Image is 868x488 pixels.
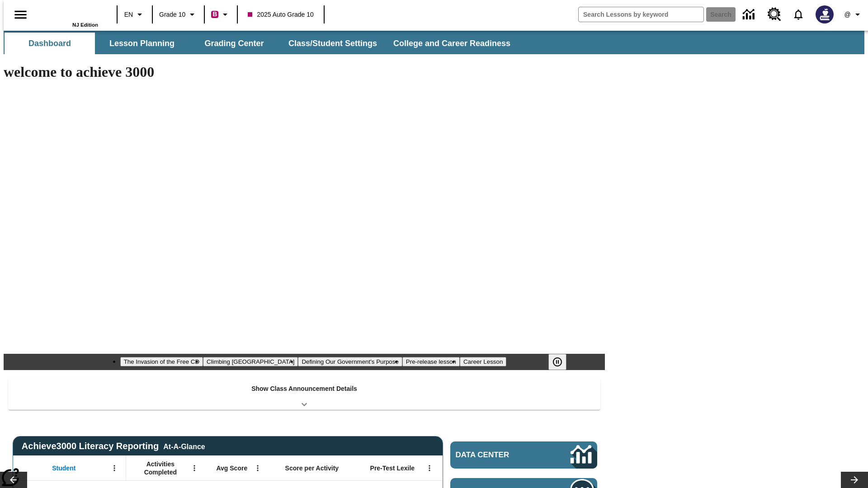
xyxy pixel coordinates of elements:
[72,22,98,28] span: NJ Edition
[248,10,313,19] span: 2025 Auto Grade 10
[762,2,787,27] a: Resource Center, Will open in new tab
[460,357,506,366] button: Slide 5 Career Lesson
[39,4,98,22] a: Home
[4,33,519,54] div: SubNavbar
[285,464,339,472] span: Score per Activity
[8,379,600,410] div: Show Class Announcement Details
[97,33,187,54] button: Lesson Planning
[251,384,357,394] p: Show Class Announcement Details
[844,10,850,19] span: @
[787,3,810,26] a: Notifications
[189,33,279,54] button: Grading Center
[159,10,185,19] span: Grade 10
[4,31,864,54] div: SubNavbar
[386,33,518,54] button: College and Career Readiness
[7,1,34,28] button: Open side menu
[839,6,868,23] button: Profile/Settings
[124,10,133,19] span: EN
[423,461,436,475] button: Open Menu
[120,6,149,23] button: Language: EN, Select a language
[370,464,415,472] span: Pre-Test Lexile
[5,33,95,54] button: Dashboard
[402,357,460,366] button: Slide 4 Pre-release lesson
[22,441,205,451] span: Achieve3000 Literacy Reporting
[281,33,384,54] button: Class/Student Settings
[212,9,217,20] span: B
[39,3,98,28] div: Home
[163,441,205,451] div: At-A-Glance
[737,2,762,27] a: Data Center
[208,6,234,23] button: Boost Class color is violet red. Change class color
[251,461,264,475] button: Open Menu
[203,357,298,366] button: Slide 2 Climbing Mount Tai
[108,461,121,475] button: Open Menu
[450,441,597,469] a: Data Center
[52,464,75,472] span: Student
[4,64,605,80] h1: welcome to achieve 3000
[810,3,839,26] button: Select a new avatar
[188,461,201,475] button: Open Menu
[131,460,190,476] span: Activities Completed
[120,357,203,366] button: Slide 1 The Invasion of the Free CD
[579,7,703,22] input: search field
[298,357,402,366] button: Slide 3 Defining Our Government's Purpose
[548,354,576,370] div: Pause
[456,450,540,460] span: Data Center
[841,472,868,488] button: Lesson carousel, Next
[216,464,247,472] span: Avg Score
[548,354,566,370] button: Pause
[156,6,201,23] button: Grade: Grade 10, Select a grade
[816,5,834,23] img: Avatar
